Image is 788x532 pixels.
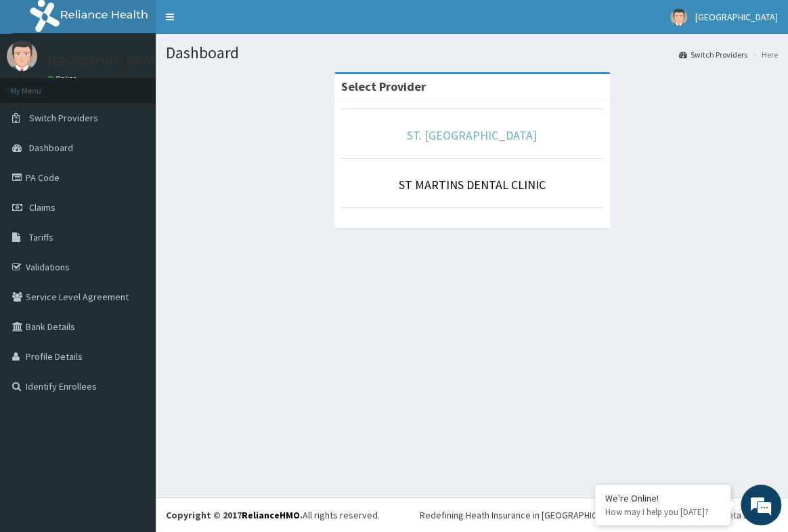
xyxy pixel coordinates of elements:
[695,11,778,23] span: [GEOGRAPHIC_DATA]
[420,508,778,522] div: Redefining Heath Insurance in [GEOGRAPHIC_DATA] using Telemedicine and Data Science!
[7,41,37,71] img: User Image
[166,509,303,521] strong: Copyright © 2017 .
[407,127,537,143] a: ST. [GEOGRAPHIC_DATA]
[156,497,788,532] footer: All rights reserved.
[29,201,56,213] span: Claims
[605,492,720,504] div: We're Online!
[605,506,720,518] p: How may I help you today?
[679,49,747,60] a: Switch Providers
[749,49,778,60] li: Here
[47,74,80,83] a: Online
[47,55,159,67] p: [GEOGRAPHIC_DATA]
[166,44,778,62] h1: Dashboard
[29,142,73,154] span: Dashboard
[242,509,300,521] a: RelianceHMO
[341,79,426,94] strong: Select Provider
[29,112,98,124] span: Switch Providers
[399,177,546,192] a: ST MARTINS DENTAL CLINIC
[670,9,687,26] img: User Image
[29,231,53,243] span: Tariffs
